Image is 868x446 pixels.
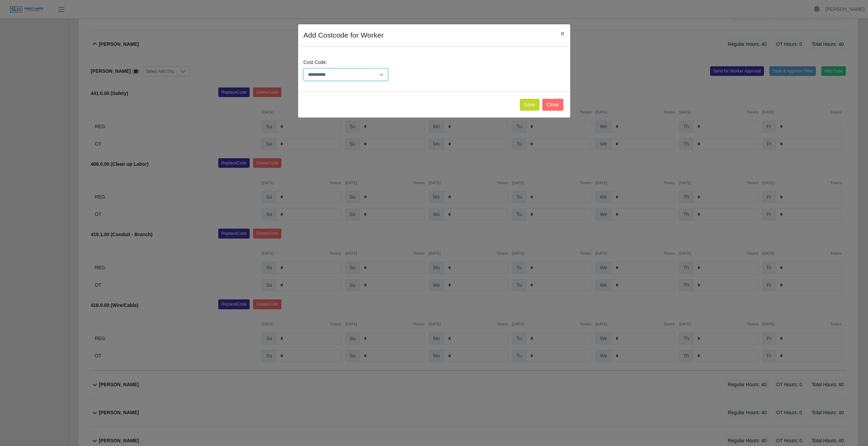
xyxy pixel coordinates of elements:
[542,99,563,111] button: Close
[304,59,327,66] label: Cost Code:
[304,30,384,41] h4: Add Costcode for Worker
[560,29,564,37] span: ×
[555,24,570,42] button: Close
[520,99,540,111] button: Save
